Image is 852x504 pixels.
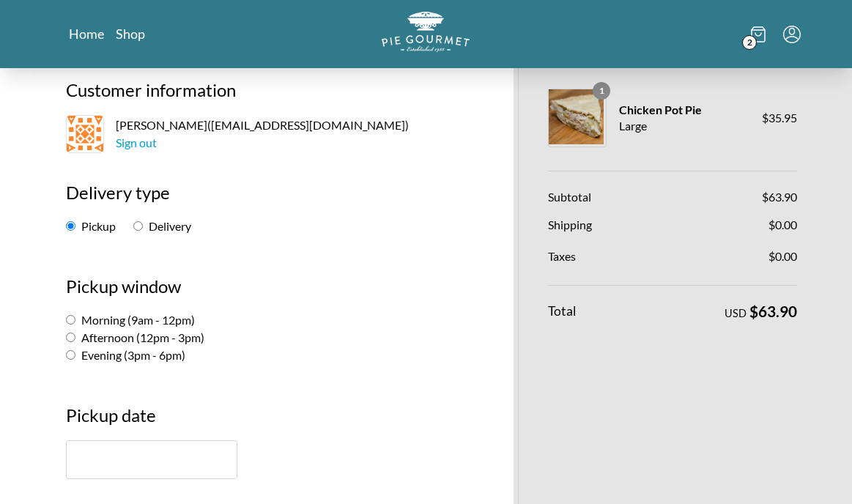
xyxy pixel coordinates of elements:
label: Pickup [66,219,116,233]
a: Logo [382,12,470,56]
a: Sign out [116,136,157,149]
label: Afternoon (12pm - 3pm) [66,330,204,344]
span: [PERSON_NAME] ( [EMAIL_ADDRESS][DOMAIN_NAME] ) [116,116,409,152]
label: Evening (3pm - 6pm) [66,348,185,362]
span: 2 [742,35,757,50]
input: Afternoon (12pm - 3pm) [66,333,75,342]
img: Chicken Pot Pie [549,89,604,144]
input: Delivery [133,221,143,231]
input: Morning (9am - 12pm) [66,315,75,325]
label: Delivery [133,219,191,233]
a: Home [69,25,104,42]
input: Pickup [66,221,75,231]
h2: Pickup window [66,273,468,311]
span: 1 [593,82,610,100]
a: Shop [116,25,145,42]
label: Morning (9am - 12pm) [66,313,195,327]
input: Evening (3pm - 6pm) [66,350,75,360]
h2: Customer information [66,77,468,115]
img: logo [382,12,470,52]
button: Menu [783,26,801,43]
h3: Pickup date [66,402,468,440]
h2: Delivery type [66,179,468,218]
